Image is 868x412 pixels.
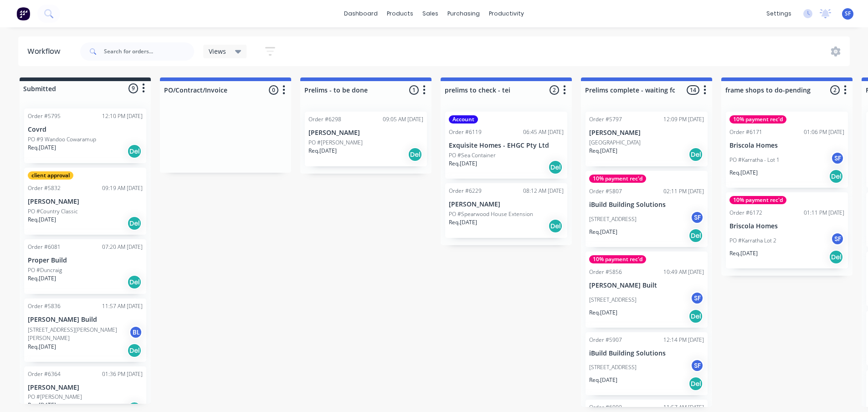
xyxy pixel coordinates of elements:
[589,228,617,236] p: Req. [DATE]
[729,169,758,177] p: Req. [DATE]
[449,160,477,168] p: Req. [DATE]
[831,151,844,165] div: SF
[589,187,622,196] div: Order #5807
[729,142,844,149] p: Briscola Homes
[729,156,780,164] p: PO #Karratha - Lot 1
[589,350,704,357] p: iBuild Building Solutions
[209,46,226,56] span: Views
[28,198,143,206] p: [PERSON_NAME]
[129,325,143,339] div: BL
[16,7,30,21] img: Factory
[690,291,704,305] div: SF
[28,370,61,378] div: Order #6364
[729,237,776,245] p: PO #Karratha Lot 2
[690,211,704,224] div: SF
[726,112,848,188] div: 10% payment rec'dOrder #617101:06 PM [DATE]Briscola HomesPO #Karratha - Lot 1SFReq.[DATE]Del
[28,401,56,409] p: Req. [DATE]
[804,209,844,217] div: 01:11 PM [DATE]
[443,7,484,21] div: purchasing
[523,187,564,195] div: 08:12 AM [DATE]
[589,139,641,147] p: [GEOGRAPHIC_DATA]
[308,129,423,137] p: [PERSON_NAME]
[28,171,73,180] div: client approval
[28,343,56,351] p: Req. [DATE]
[449,128,482,136] div: Order #6119
[24,239,146,294] div: Order #608107:20 AM [DATE]Proper BuildPO #DuncraigReq.[DATE]Del
[804,128,844,136] div: 01:06 PM [DATE]
[28,216,56,224] p: Req. [DATE]
[845,10,851,18] span: SF
[408,147,422,162] div: Del
[127,144,142,159] div: Del
[102,243,143,251] div: 07:20 AM [DATE]
[28,393,82,401] p: PO #[PERSON_NAME]
[27,46,65,57] div: Workflow
[586,332,708,396] div: Order #590712:14 PM [DATE]iBuild Building Solutions[STREET_ADDRESS]SFReq.[DATE]Del
[305,112,427,166] div: Order #629809:05 AM [DATE][PERSON_NAME]PO #[PERSON_NAME]Req.[DATE]Del
[589,309,617,317] p: Req. [DATE]
[589,268,622,276] div: Order #5856
[729,209,762,217] div: Order #6172
[28,302,61,310] div: Order #5836
[589,403,622,412] div: Order #6009
[729,249,758,257] p: Req. [DATE]
[663,187,704,196] div: 02:11 PM [DATE]
[28,112,61,120] div: Order #5795
[28,384,143,391] p: [PERSON_NAME]
[726,192,848,268] div: 10% payment rec'dOrder #617201:11 PM [DATE]Briscola HomesPO #Karratha Lot 2SFReq.[DATE]Del
[339,7,382,21] a: dashboard
[523,128,564,136] div: 06:45 AM [DATE]
[382,7,418,21] div: products
[28,135,96,144] p: PO #9 Wandoo Cowaramup
[589,363,637,371] p: [STREET_ADDRESS]
[589,336,622,344] div: Order #5907
[28,266,62,274] p: PO #Duncraig
[688,228,703,243] div: Del
[831,232,844,246] div: SF
[102,112,143,120] div: 12:10 PM [DATE]
[589,201,704,209] p: iBuild Building Solutions
[548,160,563,175] div: Del
[690,359,704,372] div: SF
[308,147,337,155] p: Req. [DATE]
[589,129,704,137] p: [PERSON_NAME]
[449,151,496,160] p: PO #Sea Container
[688,309,703,324] div: Del
[688,376,703,391] div: Del
[663,268,704,276] div: 10:49 AM [DATE]
[104,42,194,61] input: Search for orders...
[729,196,786,204] div: 10% payment rec'd
[449,210,533,218] p: PO #Spearwood House Extension
[729,222,844,230] p: Briscola Homes
[28,257,143,264] p: Proper Build
[663,115,704,124] div: 12:09 PM [DATE]
[586,171,708,247] div: 10% payment rec'dOrder #580702:11 PM [DATE]iBuild Building Solutions[STREET_ADDRESS]SFReq.[DATE]Del
[589,376,617,384] p: Req. [DATE]
[589,255,646,263] div: 10% payment rec'd
[589,115,622,124] div: Order #5797
[445,183,567,238] div: Order #622908:12 AM [DATE][PERSON_NAME]PO #Spearwood House ExtensionReq.[DATE]Del
[449,218,477,227] p: Req. [DATE]
[829,250,843,264] div: Del
[28,126,143,134] p: Covrd
[762,7,796,21] div: settings
[829,169,843,184] div: Del
[449,187,482,195] div: Order #6229
[308,115,341,124] div: Order #6298
[28,316,143,324] p: [PERSON_NAME] Build
[28,144,56,152] p: Req. [DATE]
[548,219,563,233] div: Del
[589,215,637,223] p: [STREET_ADDRESS]
[28,184,61,192] div: Order #5832
[24,168,146,235] div: client approvalOrder #583209:19 AM [DATE][PERSON_NAME]PO #Country ClassicReq.[DATE]Del
[586,112,708,166] div: Order #579712:09 PM [DATE][PERSON_NAME][GEOGRAPHIC_DATA]Req.[DATE]Del
[663,403,704,412] div: 11:57 AM [DATE]
[28,274,56,283] p: Req. [DATE]
[127,343,142,358] div: Del
[24,299,146,362] div: Order #583611:57 AM [DATE][PERSON_NAME] Build[STREET_ADDRESS][PERSON_NAME][PERSON_NAME]BLReq.[DAT...
[445,112,567,179] div: AccountOrder #611906:45 AM [DATE]Exquisite Homes - EHGC Pty LtdPO #Sea ContainerReq.[DATE]Del
[28,326,129,342] p: [STREET_ADDRESS][PERSON_NAME][PERSON_NAME]
[308,139,363,147] p: PO #[PERSON_NAME]
[589,147,617,155] p: Req. [DATE]
[418,7,443,21] div: sales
